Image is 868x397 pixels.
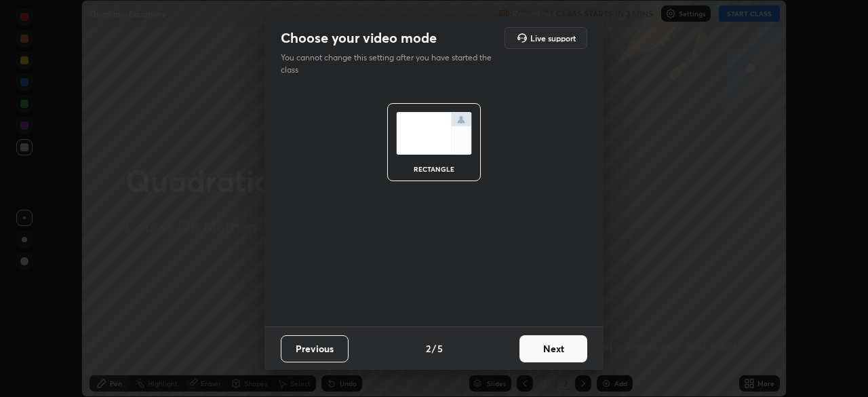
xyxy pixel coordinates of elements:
[530,34,576,42] h5: Live support
[407,166,461,172] div: rectangle
[432,341,436,356] h4: /
[519,335,587,362] button: Next
[426,341,431,356] h4: 2
[437,341,443,356] h4: 5
[281,335,349,362] button: Previous
[281,29,437,47] h2: Choose your video mode
[281,52,500,76] p: You cannot change this setting after you have started the class
[396,112,472,155] img: normalScreenIcon.ae25ed63.svg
